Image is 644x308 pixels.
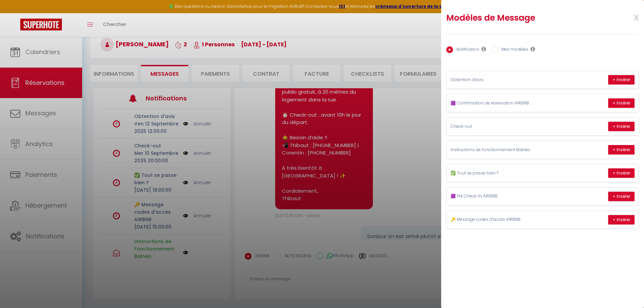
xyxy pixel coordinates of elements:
[451,193,552,199] p: 🟪 Pré Check-In AIRBNB
[608,215,635,224] button: + Insérer
[5,3,26,23] button: Ouvrir le widget de chat LiveChat
[608,75,635,85] button: + Insérer
[453,46,479,54] label: Notification
[451,100,552,106] p: 🟪 Confirmation de réservation AIRBNB
[451,147,552,153] p: Instructions de Fonctionnement Balnéo
[451,216,552,223] p: 🔑 Message codes d’accès AIRBNB
[530,46,535,52] i: Les modèles généraux sont visibles par vous et votre équipe
[451,123,552,130] p: Check-out
[451,170,552,176] p: ✅ Tout se passe bien ?
[608,98,635,108] button: + Insérer
[608,168,635,178] button: + Insérer
[608,192,635,201] button: + Insérer
[608,145,635,155] button: + Insérer
[618,9,639,25] span: x
[608,122,635,131] button: + Insérer
[498,46,528,54] label: Mes modèles
[451,77,552,83] p: Obtention d'avis
[481,46,486,52] i: Les notifications sont visibles par toi et ton équipe
[446,13,604,23] h2: Modèles de Message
